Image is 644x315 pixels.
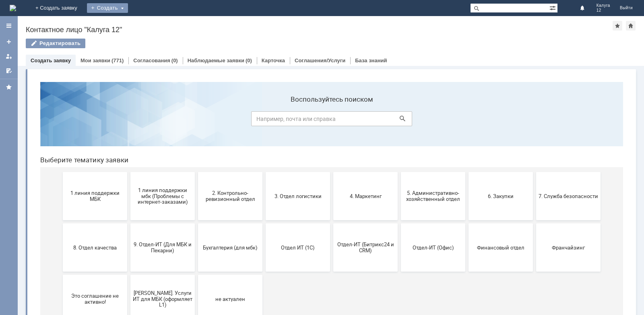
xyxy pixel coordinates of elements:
span: 7. Служба безопасности [505,117,564,123]
div: (0) [246,57,252,63]
header: Выберите тематику заявки [6,80,589,88]
input: Например, почта или справка [217,36,378,51]
button: Франчайзинг [502,148,567,196]
button: Финансовый отдел [435,148,499,196]
button: Бухгалтерия (для мбк) [164,148,229,196]
div: (0) [171,57,178,63]
button: 1 линия поддержки МБК [29,96,93,145]
a: Создать заявку [31,57,71,63]
button: 4. Маркетинг [299,96,364,145]
button: 8. Отдел качества [29,148,93,196]
span: 12 [597,8,610,13]
a: Мои заявки [80,57,110,63]
span: Отдел-ИТ (Офис) [369,169,429,175]
div: Создать [87,3,128,13]
span: Отдел ИТ (1С) [234,169,294,175]
button: 6. Закупки [435,96,499,145]
div: Контактное лицо "Калуга 12" [26,26,613,34]
img: logo [10,5,16,11]
span: 3. Отдел логистики [234,117,294,123]
span: Франчайзинг [505,169,564,175]
span: Калуга [597,3,610,8]
button: Это соглашение не активно! [29,199,93,247]
span: 6. Закупки [437,117,497,123]
a: Мои заявки [2,50,15,63]
a: Создать заявку [2,35,15,48]
span: 2. Контрольно-ревизионный отдел [167,115,226,127]
a: Соглашения/Услуги [295,57,345,63]
a: Наблюдаемые заявки [188,57,244,63]
label: Воспользуйтесь поиском [217,20,378,28]
button: Отдел-ИТ (Офис) [367,148,431,196]
button: [PERSON_NAME]. Услуги ИТ для МБК (оформляет L1) [97,199,161,247]
button: 3. Отдел логистики [232,96,296,145]
span: не актуален [167,220,226,226]
a: Перейти на домашнюю страницу [10,5,16,11]
div: Добавить в избранное [613,21,622,31]
span: 8. Отдел качества [31,169,91,175]
span: 1 линия поддержки МБК [31,115,91,127]
span: Отдел-ИТ (Битрикс24 и CRM) [302,166,361,178]
a: База знаний [355,57,387,63]
button: не актуален [164,199,229,247]
button: 1 линия поддержки мбк (Проблемы с интернет-заказами) [97,96,161,145]
button: Отдел-ИТ (Битрикс24 и CRM) [299,148,364,196]
span: Это соглашение не активно! [31,217,91,229]
span: Бухгалтерия (для мбк) [167,169,226,175]
div: (771) [111,57,124,63]
button: 7. Служба безопасности [502,96,567,145]
a: Карточка [262,57,285,63]
button: 9. Отдел-ИТ (Для МБК и Пекарни) [97,148,161,196]
button: Отдел ИТ (1С) [232,148,296,196]
button: 2. Контрольно-ревизионный отдел [164,96,229,145]
span: Финансовый отдел [437,169,497,175]
span: 1 линия поддержки мбк (Проблемы с интернет-заказами) [99,111,159,129]
span: 9. Отдел-ИТ (Для МБК и Пекарни) [99,166,159,178]
div: Сделать домашней страницей [626,21,636,31]
a: Мои согласования [2,64,15,77]
span: 4. Маркетинг [302,117,361,123]
span: [PERSON_NAME]. Услуги ИТ для МБК (оформляет L1) [99,214,159,232]
span: 5. Административно-хозяйственный отдел [369,115,429,127]
a: Согласования [133,57,170,63]
button: 5. Административно-хозяйственный отдел [367,96,431,145]
span: Расширенный поиск [549,4,557,11]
